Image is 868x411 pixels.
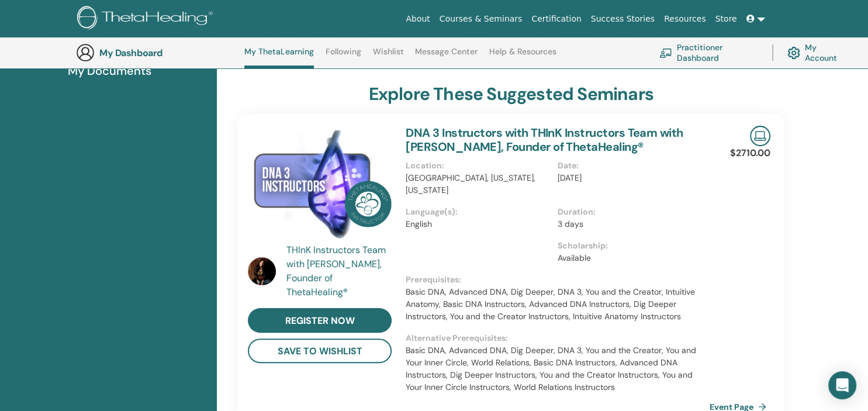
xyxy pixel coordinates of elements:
[406,274,710,286] p: Prerequisites :
[406,332,710,344] p: Alternative Prerequisites :
[248,126,392,247] img: DNA 3 Instructors
[527,8,586,30] a: Certification
[406,344,710,393] p: Basic DNA, Advanced DNA, Dig Deeper, DNA 3, You and the Creator, You and Your Inner Circle, World...
[401,8,434,30] a: About
[787,40,846,65] a: My Account
[406,218,551,230] p: English
[659,40,758,65] a: Practitioner Dashboard
[558,218,703,230] p: 3 days
[558,206,703,218] p: Duration :
[285,315,355,327] span: register now
[244,47,314,68] a: My ThetaLearning
[248,308,392,333] a: register now
[406,206,551,218] p: Language(s) :
[558,240,703,252] p: Scholarship :
[828,371,856,399] div: Open Intercom Messenger
[406,160,551,172] p: Location :
[659,8,711,30] a: Resources
[711,8,742,30] a: Store
[368,84,653,105] h3: explore these suggested seminars
[406,172,551,196] p: [GEOGRAPHIC_DATA], [US_STATE], [US_STATE]
[415,47,478,65] a: Message Center
[659,48,672,57] img: chalkboard-teacher.svg
[489,47,556,65] a: Help & Resources
[558,160,703,172] p: Date :
[750,126,770,146] img: Live Online Seminar
[558,252,703,264] p: Available
[248,257,276,285] img: default.jpg
[406,286,710,323] p: Basic DNA, Advanced DNA, Dig Deeper, DNA 3, You and the Creator, Intuitive Anatomy, Basic DNA Ins...
[558,172,703,184] p: [DATE]
[730,146,770,160] p: $2710.00
[286,243,395,299] a: THInK Instructors Team with [PERSON_NAME], Founder of ThetaHealing®
[68,62,151,80] span: My Documents
[435,8,527,30] a: Courses & Seminars
[99,47,216,58] h3: My Dashboard
[77,6,217,32] img: logo.png
[586,8,659,30] a: Success Stories
[406,125,683,154] a: DNA 3 Instructors with THInK Instructors Team with [PERSON_NAME], Founder of ThetaHealing®
[76,43,95,62] img: generic-user-icon.jpg
[787,44,800,62] img: cog.svg
[326,47,361,65] a: Following
[248,339,392,363] button: save to wishlist
[373,47,404,65] a: Wishlist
